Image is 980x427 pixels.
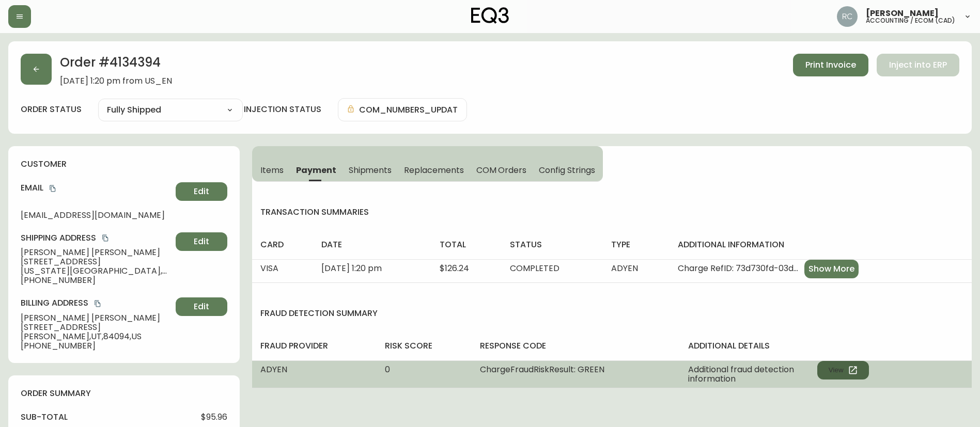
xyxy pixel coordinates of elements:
span: [PERSON_NAME] [PERSON_NAME] [21,248,172,257]
button: copy [92,298,103,309]
button: Edit [176,182,227,201]
span: [STREET_ADDRESS] [21,323,172,332]
h4: fraud detection summary [252,308,972,319]
span: [DATE] 1:20 pm from US_EN [60,76,172,86]
h4: response code [480,340,672,352]
span: [DATE] 1:20 pm [321,262,382,274]
span: ADYEN [260,363,287,375]
h4: Email [21,182,172,194]
span: ADYEN [611,262,638,274]
h4: Shipping Address [21,232,172,244]
button: View [817,361,869,379]
button: Edit [176,232,227,251]
h4: injection status [244,104,321,115]
span: [EMAIL_ADDRESS][DOMAIN_NAME] [21,211,172,220]
span: Config Strings [539,165,595,176]
span: [PERSON_NAME] [866,9,939,18]
h4: transaction summaries [252,207,972,218]
img: f4ba4e02bd060be8f1386e3ca455bd0e [837,6,858,27]
h4: Billing Address [21,297,172,309]
span: Payment [296,165,336,176]
span: COM Orders [476,165,527,176]
h4: risk score [385,340,463,352]
button: copy [48,183,58,194]
span: Additional fraud detection information [688,365,817,384]
span: Items [260,165,284,176]
img: logo [471,7,509,24]
h4: fraud provider [260,340,368,352]
span: [US_STATE][GEOGRAPHIC_DATA] , NY , 10016 , US [21,266,172,276]
span: [STREET_ADDRESS] [21,257,172,266]
span: Show More [808,263,854,275]
span: COMPLETED [510,262,559,274]
button: copy [100,233,111,243]
span: [PHONE_NUMBER] [21,341,172,351]
span: Shipments [349,165,392,176]
h4: customer [21,159,227,170]
h4: order summary [21,388,227,399]
span: [PERSON_NAME] [PERSON_NAME] [21,313,172,323]
button: Edit [176,297,227,316]
h4: date [321,239,423,250]
h2: Order # 4134394 [60,54,172,76]
span: 0 [385,363,390,375]
h5: accounting / ecom (cad) [866,18,955,24]
span: $126.24 [440,262,469,274]
span: ChargeFraudRiskResult: GREEN [480,363,604,375]
span: Charge RefID: 73d730fd-03d6-4200-85a2-4d51aadcbbc8 [678,264,800,273]
span: Edit [194,236,209,247]
span: Edit [194,301,209,312]
button: Print Invoice [793,54,868,76]
span: [PERSON_NAME] , UT , 84094 , US [21,332,172,341]
span: Edit [194,186,209,197]
button: Show More [804,260,859,278]
span: Replacements [404,165,463,176]
span: $95.96 [201,413,227,422]
h4: status [510,239,595,250]
h4: total [440,239,493,250]
h4: additional information [678,239,963,250]
span: VISA [260,262,278,274]
h4: type [611,239,661,250]
span: Print Invoice [805,59,856,71]
h4: additional details [688,340,963,352]
h4: sub-total [21,412,68,423]
label: order status [21,104,82,115]
h4: card [260,239,305,250]
span: [PHONE_NUMBER] [21,276,172,285]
